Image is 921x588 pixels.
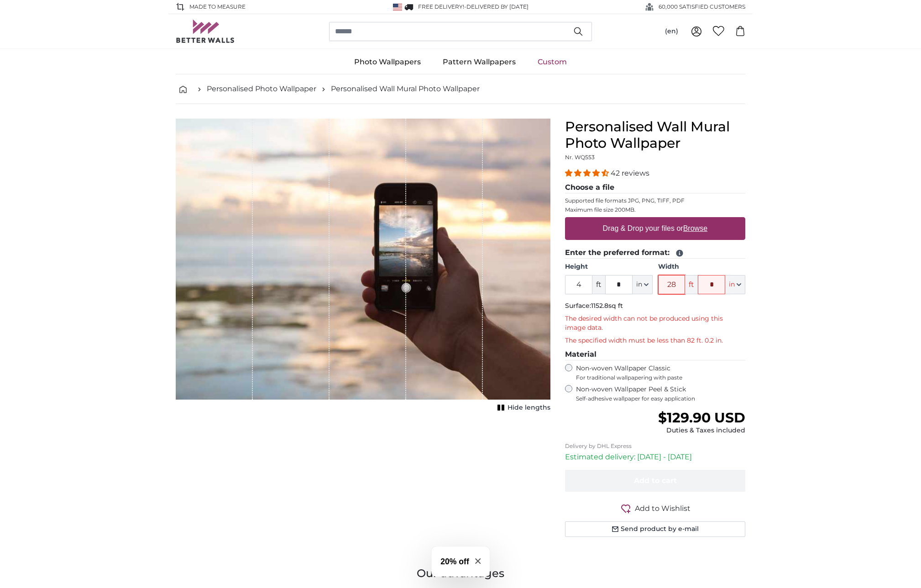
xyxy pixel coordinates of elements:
p: Surface: [565,302,745,311]
u: Browse [683,224,707,232]
span: in [636,280,642,289]
span: Delivered by [DATE] [466,3,529,10]
span: Nr. WQ553 [565,154,595,161]
span: Hide lengths [508,403,550,412]
legend: Enter the preferred format: [565,247,745,259]
span: 42 reviews [611,169,649,177]
button: in [633,275,653,294]
span: 1152.8sq ft [591,302,623,310]
span: Add to Wishlist [635,503,691,514]
span: in [729,280,735,289]
span: 60,000 SATISFIED CUSTOMERS [659,3,745,11]
h1: Personalised Wall Mural Photo Wallpaper [565,119,745,151]
div: Duties & Taxes included [658,426,745,435]
span: - [464,3,529,10]
label: Drag & Drop your files or [599,219,711,238]
h3: Our advantages [176,566,745,581]
span: ft [592,275,605,294]
label: Non-woven Wallpaper Peel & Stick [576,385,745,402]
p: Delivery by DHL Express [565,442,745,450]
label: Height [565,262,652,271]
span: Add to cart [634,476,677,485]
a: Pattern Wallpapers [432,50,527,74]
legend: Material [565,349,745,360]
span: 4.38 stars [565,169,611,177]
button: Add to cart [565,470,745,492]
button: in [725,275,745,294]
span: Made to Measure [189,3,246,11]
button: Send product by e-mail [565,521,745,537]
button: Hide lengths [495,401,550,414]
span: $129.90 USD [658,409,745,426]
span: ft [685,275,698,294]
nav: breadcrumbs [176,74,745,104]
label: Width [658,262,745,271]
a: Personalised Wall Mural Photo Wallpaper [331,83,480,94]
p: The desired width can not be produced using this image data. [565,314,745,333]
p: Maximum file size 200MB. [565,206,745,213]
button: (en) [658,23,686,40]
div: 1 of 1 [176,119,550,414]
span: For traditional wallpapering with paste [576,374,745,381]
legend: Choose a file [565,182,745,193]
img: Betterwalls [176,20,235,43]
img: United States [393,4,402,10]
p: Supported file formats JPG, PNG, TIFF, PDF [565,197,745,204]
a: Personalised Photo Wallpaper [207,83,316,94]
label: Non-woven Wallpaper Classic [576,364,745,381]
button: Add to Wishlist [565,503,745,514]
a: Custom [527,50,578,74]
a: Photo Wallpapers [343,50,432,74]
p: The specified width must be less than 82 ft. 0.2 in. [565,336,745,345]
span: Self-adhesive wallpaper for easy application [576,395,745,402]
p: Estimated delivery: [DATE] - [DATE] [565,452,745,463]
span: FREE delivery! [418,3,464,10]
